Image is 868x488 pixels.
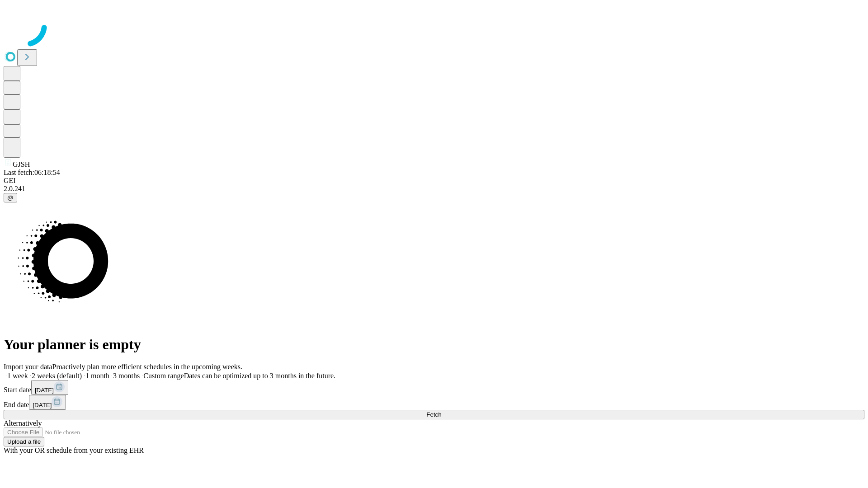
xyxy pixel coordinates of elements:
[4,169,60,176] span: Last fetch: 06:18:54
[4,446,144,454] span: With your OR schedule from your existing EHR
[7,194,14,201] span: @
[4,185,864,193] div: 2.0.241
[31,380,68,395] button: [DATE]
[4,193,17,202] button: @
[4,336,864,353] h1: Your planner is empty
[4,395,864,410] div: End date
[33,402,52,408] span: [DATE]
[4,437,44,446] button: Upload a file
[184,372,335,380] span: Dates can be optimized up to 3 months in the future.
[4,177,864,185] div: GEI
[7,372,28,380] span: 1 week
[143,372,184,380] span: Custom range
[32,372,82,380] span: 2 weeks (default)
[29,395,66,410] button: [DATE]
[85,372,109,380] span: 1 month
[35,387,54,394] span: [DATE]
[4,363,52,371] span: Import your data
[4,419,42,427] span: Alternatively
[4,380,864,395] div: Start date
[13,160,30,168] span: GJSH
[52,363,242,371] span: Proactively plan more efficient schedules in the upcoming weeks.
[426,411,441,418] span: Fetch
[113,372,140,380] span: 3 months
[4,410,864,419] button: Fetch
